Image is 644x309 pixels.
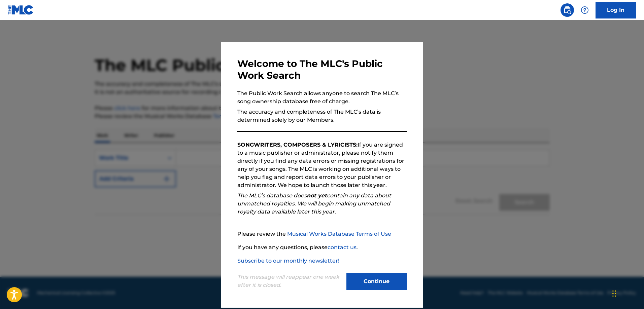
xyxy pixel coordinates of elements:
[8,5,34,15] img: MLC Logo
[346,273,407,290] button: Continue
[237,89,407,106] p: The Public Work Search allows anyone to search The MLC’s song ownership database free of charge.
[287,231,391,237] a: Musical Works Database Terms of Use
[237,273,342,289] p: This message will reappear one week after it is closed.
[237,258,339,264] a: Subscribe to our monthly newsletter!
[307,192,327,199] strong: not yet
[237,230,407,238] p: Please review the
[610,277,644,309] iframe: Chat Widget
[237,108,407,124] p: The accuracy and completeness of The MLC’s data is determined solely by our Members.
[328,244,357,250] a: contact us
[237,142,358,148] strong: SONGWRITERS, COMPOSERS & LYRICISTS:
[563,6,571,14] img: search
[578,3,591,17] div: Help
[581,6,589,14] img: help
[237,192,391,215] em: The MLC’s database does contain any data about unmatched royalties. We will begin making unmatche...
[561,3,574,17] a: Public Search
[237,243,407,252] p: If you have any questions, please .
[237,58,407,81] h3: Welcome to The MLC's Public Work Search
[596,2,636,18] a: Log In
[612,283,616,304] div: Drag
[237,141,407,189] p: If you are signed to a music publisher or administrator, please notify them directly if you find ...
